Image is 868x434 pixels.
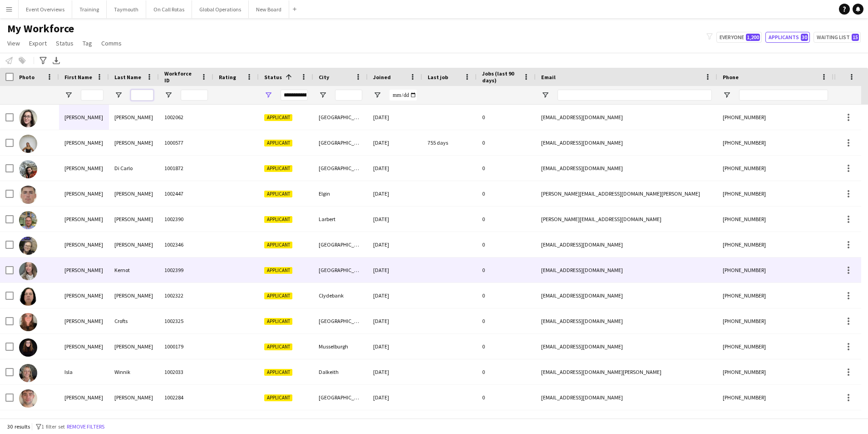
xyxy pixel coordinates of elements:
[264,165,292,172] span: Applicant
[313,385,368,410] div: [GEOGRAPHIC_DATA]
[19,389,37,408] img: Josh Pritchard
[109,385,159,410] div: [PERSON_NAME]
[59,283,109,308] div: [PERSON_NAME]
[368,130,422,155] div: [DATE]
[72,0,107,18] button: Training
[536,283,717,308] div: [EMAIL_ADDRESS][DOMAIN_NAME]
[19,160,37,178] img: Andrew Di Carlo
[717,130,833,155] div: [PHONE_NUMBER]
[723,74,739,81] span: Phone
[264,74,282,81] span: Status
[264,318,292,325] span: Applicant
[109,283,159,308] div: [PERSON_NAME]
[159,359,213,384] div: 1002033
[109,308,159,333] div: Crofts
[219,74,236,81] span: Rating
[717,283,833,308] div: [PHONE_NUMBER]
[536,359,717,384] div: [EMAIL_ADDRESS][DOMAIN_NAME][PERSON_NAME]
[19,338,37,357] img: Holly Eunson
[19,0,72,18] button: Event Overviews
[428,74,448,81] span: Last job
[477,283,536,308] div: 0
[373,91,381,99] button: Open Filter Menu
[59,308,109,333] div: [PERSON_NAME]
[536,181,717,206] div: [PERSON_NAME][EMAIL_ADDRESS][DOMAIN_NAME][PERSON_NAME]
[477,359,536,384] div: 0
[159,283,213,308] div: 1002322
[765,32,810,43] button: Applicants30
[477,257,536,283] div: 0
[59,207,109,232] div: [PERSON_NAME]
[536,232,717,257] div: [EMAIL_ADDRESS][DOMAIN_NAME]
[319,74,329,81] span: City
[746,34,760,41] span: 1,200
[109,130,159,155] div: [PERSON_NAME]
[159,130,213,155] div: 1000577
[368,232,422,257] div: [DATE]
[159,385,213,410] div: 1002284
[482,70,519,84] span: Jobs (last 90 days)
[19,211,37,229] img: David Spicer
[477,308,536,333] div: 0
[717,181,833,206] div: [PHONE_NUMBER]
[264,267,292,274] span: Applicant
[717,359,833,384] div: [PHONE_NUMBER]
[536,308,717,333] div: [EMAIL_ADDRESS][DOMAIN_NAME]
[109,359,159,384] div: Winnik
[7,39,20,47] span: View
[29,39,47,47] span: Export
[536,105,717,130] div: [EMAIL_ADDRESS][DOMAIN_NAME]
[264,293,292,299] span: Applicant
[19,135,37,153] img: Amy Montgomery
[717,232,833,257] div: [PHONE_NUMBER]
[159,257,213,283] div: 1002399
[368,385,422,410] div: [DATE]
[81,90,104,101] input: First Name Filter Input
[335,90,362,101] input: City Filter Input
[368,359,422,384] div: [DATE]
[159,105,213,130] div: 1002062
[477,385,536,410] div: 0
[368,207,422,232] div: [DATE]
[192,0,249,18] button: Global Operations
[181,90,208,101] input: Workforce ID Filter Input
[59,156,109,181] div: [PERSON_NAME]
[131,90,153,101] input: Last Name Filter Input
[368,105,422,130] div: [DATE]
[264,191,292,197] span: Applicant
[717,257,833,283] div: [PHONE_NUMBER]
[109,156,159,181] div: Di Carlo
[536,156,717,181] div: [EMAIL_ADDRESS][DOMAIN_NAME]
[368,257,422,283] div: [DATE]
[477,232,536,257] div: 0
[19,109,37,127] img: Amy Jackson
[313,130,368,155] div: [GEOGRAPHIC_DATA]
[477,181,536,206] div: 0
[541,91,549,99] button: Open Filter Menu
[477,207,536,232] div: 0
[4,37,24,49] a: View
[264,242,292,248] span: Applicant
[59,385,109,410] div: [PERSON_NAME]
[717,156,833,181] div: [PHONE_NUMBER]
[264,394,292,401] span: Applicant
[716,32,762,43] button: Everyone1,200
[59,105,109,130] div: [PERSON_NAME]
[477,156,536,181] div: 0
[114,74,141,81] span: Last Name
[723,91,731,99] button: Open Filter Menu
[319,91,327,99] button: Open Filter Menu
[536,334,717,359] div: [EMAIL_ADDRESS][DOMAIN_NAME]
[56,39,74,47] span: Status
[19,237,37,255] img: Emily Hansen
[717,308,833,333] div: [PHONE_NUMBER]
[19,262,37,280] img: Hannah Kernot
[159,334,213,359] div: 1000179
[159,156,213,181] div: 1001872
[146,0,192,18] button: On Call Rotas
[264,216,292,223] span: Applicant
[717,385,833,410] div: [PHONE_NUMBER]
[83,39,92,47] span: Tag
[114,91,123,99] button: Open Filter Menu
[98,37,125,49] a: Comms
